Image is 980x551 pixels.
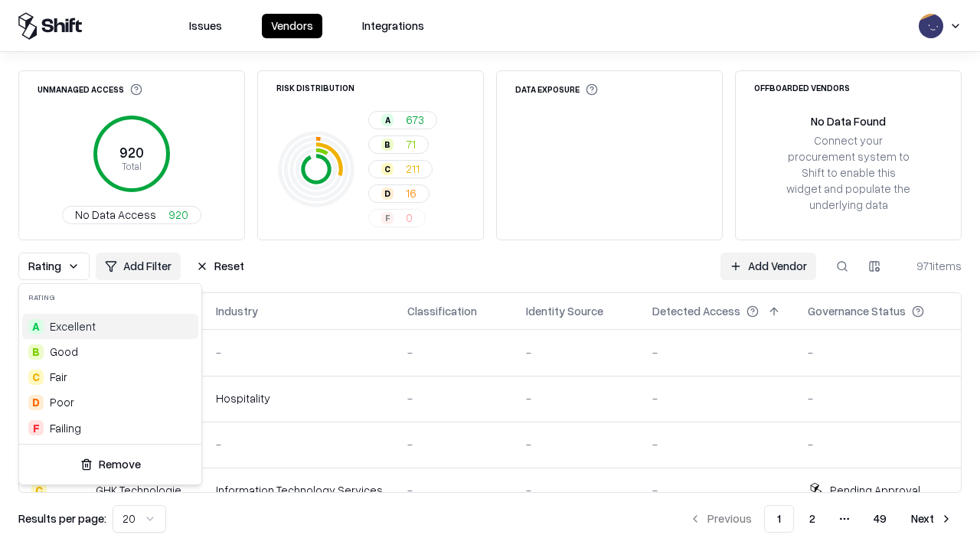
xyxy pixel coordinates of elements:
div: Rating [19,284,201,311]
span: Fair [50,369,67,385]
div: Poor [50,394,74,410]
div: C [28,370,44,385]
div: F [28,420,44,435]
span: Excellent [50,318,96,334]
div: D [28,395,44,410]
div: Failing [50,420,81,436]
button: Remove [25,451,195,478]
div: Suggestions [19,311,201,444]
span: Good [50,344,78,360]
div: B [28,344,44,360]
div: A [28,319,44,334]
